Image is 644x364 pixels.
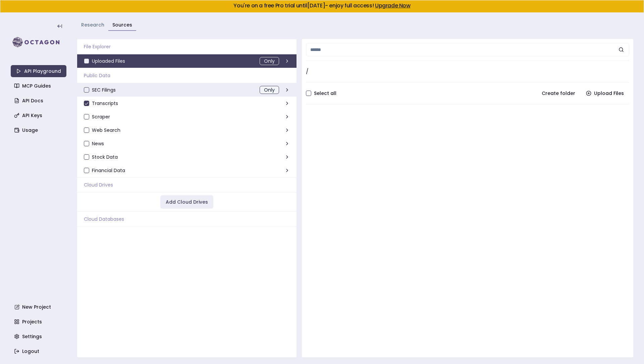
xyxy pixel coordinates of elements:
div: Web Search [77,123,297,137]
div: / [306,65,629,78]
span: Web Search [92,128,120,133]
span: File Explorer [84,43,111,50]
a: Projects [11,316,67,328]
a: Sources [112,21,132,28]
span: News [92,141,104,146]
button: Add Cloud Drives [160,195,213,209]
span: Uploaded Files [92,59,125,63]
h5: You're on a free Pro trial until [DATE] - enjoy full access! [6,3,638,8]
div: SEC FilingsOnly [77,83,297,97]
a: Upgrade Now [375,2,411,9]
span: Public Data [84,72,110,79]
div: News [77,137,297,150]
label: Select all [314,91,336,96]
a: Research [81,21,104,28]
div: Financial Data [77,164,297,177]
a: Logout [11,345,67,357]
div: Stock Data [77,150,297,164]
button: Create folder [536,87,581,100]
a: API Keys [11,109,67,121]
a: Settings [11,330,67,343]
a: API Playground [11,65,66,77]
div: Uploaded FilesOnly [77,54,297,68]
div: Scraper [77,110,297,123]
a: API Docs [11,95,67,107]
button: Only [260,57,279,65]
button: Only [260,86,279,94]
a: Usage [11,124,67,136]
span: Cloud Drives [84,181,113,188]
button: Upload Files [581,87,629,100]
span: Scraper [92,114,110,119]
span: Transcripts [92,101,118,106]
img: logo-rect-yK7x_WSZ.svg [11,36,66,49]
div: Transcripts [77,97,297,110]
a: MCP Guides [11,80,67,92]
span: Cloud Databases [84,216,124,222]
span: SEC Filings [92,88,116,92]
a: New Project [11,301,67,313]
span: Stock Data [92,155,118,159]
span: Financial Data [92,168,125,173]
